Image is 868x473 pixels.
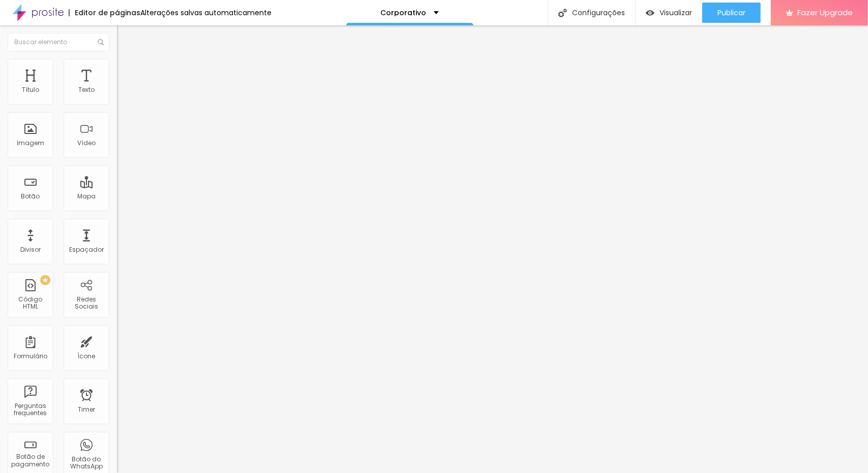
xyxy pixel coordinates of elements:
[78,353,96,360] div: Ícone
[8,33,109,51] input: Buscar elemento
[14,353,47,360] div: Formulário
[69,9,140,16] div: Editor de páginas
[69,246,104,253] div: Espaçador
[77,140,96,147] div: Vídeo
[21,193,40,200] div: Botão
[66,296,106,311] div: Redes Sociais
[10,402,50,417] div: Perguntas frequentes
[117,25,868,473] iframe: Editor
[797,8,853,17] span: Fazer Upgrade
[78,86,95,93] div: Texto
[77,193,96,200] div: Mapa
[10,296,50,311] div: Código HTML
[646,9,654,17] img: view-1.svg
[380,9,426,16] p: Corporativo
[78,406,95,413] div: Timer
[140,9,272,16] div: Alterações salvas automaticamente
[17,140,44,147] div: Imagem
[558,9,567,17] img: Icone
[20,246,41,253] div: Divisor
[702,3,761,23] button: Publicar
[717,9,745,17] span: Publicar
[10,453,50,468] div: Botão de pagamento
[660,9,692,17] span: Visualizar
[66,456,106,470] div: Botão do WhatsApp
[636,3,702,23] button: Visualizar
[98,39,104,45] img: Icone
[22,86,39,93] div: Título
